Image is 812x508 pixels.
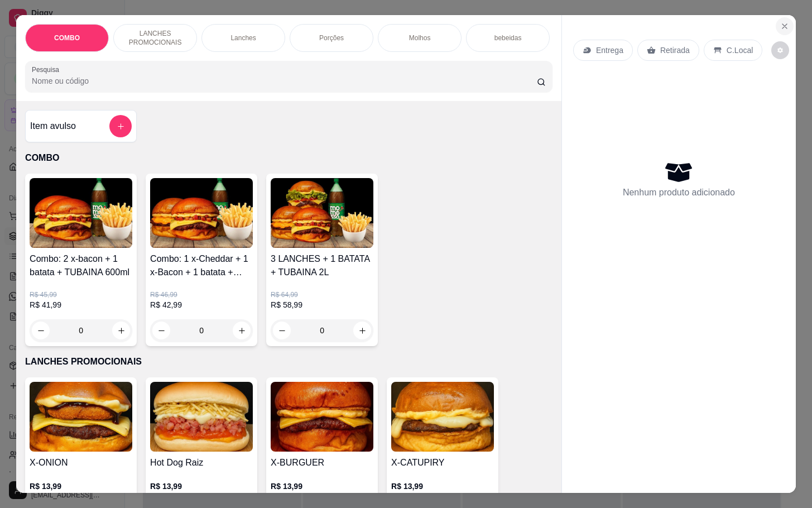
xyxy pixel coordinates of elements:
[271,178,373,248] img: product-image
[30,178,132,248] img: product-image
[271,382,373,452] img: product-image
[30,382,132,452] img: product-image
[271,299,373,310] p: R$ 58,99
[32,65,63,74] label: Pesquisa
[150,178,253,248] img: product-image
[727,45,753,56] p: C.Local
[150,456,253,469] h4: Hot Dog Raiz
[25,151,552,165] p: COMBO
[30,456,132,469] h4: X-ONION
[391,456,494,469] h4: X-CATUPIRY
[596,45,623,56] p: Entrega
[271,290,373,299] p: R$ 64,99
[32,322,50,339] button: decrease-product-quantity
[230,33,256,42] p: Lanches
[123,29,188,47] p: LANCHES PROMOCIONAIS
[150,481,253,492] p: R$ 13,99
[271,456,373,469] h4: X-BURGUER
[112,322,130,339] button: increase-product-quantity
[319,33,344,42] p: Porções
[771,41,789,59] button: decrease-product-quantity
[54,33,80,42] p: COMBO
[109,115,132,137] button: add-separate-item
[30,252,132,279] h4: Combo: 2 x-bacon + 1 batata + TUBAINA 600ml
[776,17,794,35] button: Close
[30,290,132,299] p: R$ 45,99
[271,252,373,279] h4: 3 LANCHES + 1 BATATA + TUBAINA 2L
[150,252,253,279] h4: Combo: 1 x-Cheddar + 1 x-Bacon + 1 batata + TUBAINA 600ml
[25,355,552,368] p: LANCHES PROMOCIONAIS
[409,33,431,42] p: Molhos
[150,382,253,452] img: product-image
[150,299,253,310] p: R$ 42,99
[152,322,170,339] button: decrease-product-quantity
[271,481,373,492] p: R$ 13,99
[391,382,494,452] img: product-image
[30,481,132,492] p: R$ 13,99
[30,299,132,310] p: R$ 41,99
[30,119,76,133] h4: Item avulso
[233,322,251,339] button: increase-product-quantity
[623,186,735,199] p: Nenhum produto adicionado
[32,75,537,87] input: Pesquisa
[660,45,690,56] p: Retirada
[494,33,522,42] p: bebeidas
[391,481,494,492] p: R$ 13,99
[150,290,253,299] p: R$ 46,99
